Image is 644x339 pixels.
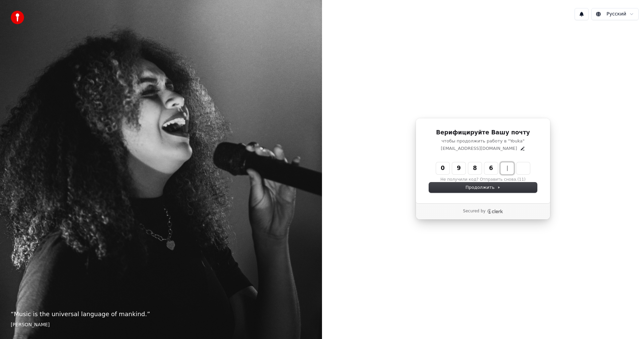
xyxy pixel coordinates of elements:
[11,11,24,24] img: youka
[436,162,543,174] input: Enter verification code
[429,129,537,137] h1: Верифицируйте Вашу почту
[487,209,503,214] a: Clerk logo
[463,209,485,214] p: Secured by
[520,146,525,151] button: Edit
[441,145,517,152] p: [EMAIL_ADDRESS][DOMAIN_NAME]
[11,322,311,328] footer: [PERSON_NAME]
[466,184,501,190] span: Продолжить
[429,182,537,193] button: Продолжить
[429,138,537,144] p: чтобы продолжить работу в "Youka"
[11,309,311,319] p: “ Music is the universal language of mankind. ”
